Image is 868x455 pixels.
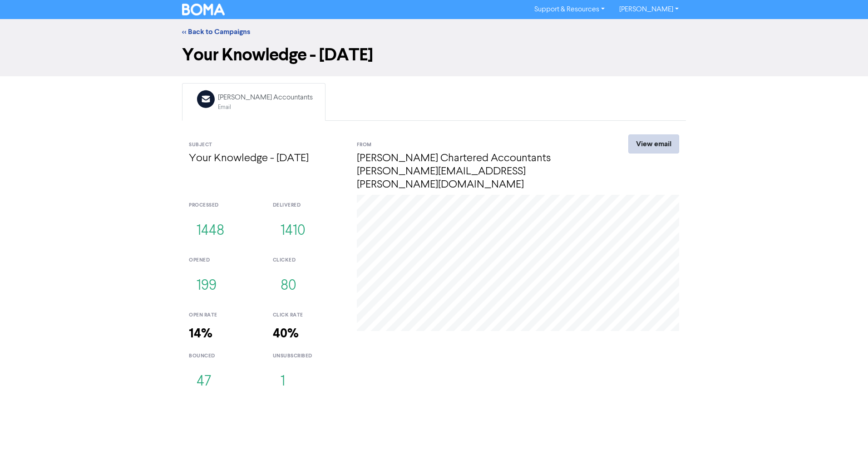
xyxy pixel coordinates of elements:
[273,202,343,209] div: delivered
[273,257,343,264] div: clicked
[823,411,868,455] iframe: Chat Widget
[189,257,259,264] div: opened
[189,152,343,165] h4: Your Knowledge - [DATE]
[182,27,250,36] a: << Back to Campaigns
[273,326,299,341] strong: 40%
[189,216,232,246] button: 1448
[357,152,595,191] h4: [PERSON_NAME] Chartered Accountants [PERSON_NAME][EMAIL_ADDRESS][PERSON_NAME][DOMAIN_NAME]
[612,2,686,17] a: [PERSON_NAME]
[527,2,612,17] a: Support & Resources
[189,271,224,301] button: 199
[189,367,219,397] button: 47
[218,92,313,103] div: [PERSON_NAME] Accountants
[628,134,679,153] a: View email
[273,216,313,246] button: 1410
[218,103,313,112] div: Email
[273,312,343,319] div: click rate
[273,352,343,360] div: unsubscribed
[189,352,259,360] div: bounced
[182,4,225,15] img: BOMA Logo
[189,312,259,319] div: open rate
[273,271,304,301] button: 80
[189,202,259,209] div: processed
[189,141,343,149] div: Subject
[182,45,686,65] h1: Your Knowledge - [DATE]
[189,326,212,341] strong: 14%
[357,141,595,149] div: From
[273,367,293,397] button: 1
